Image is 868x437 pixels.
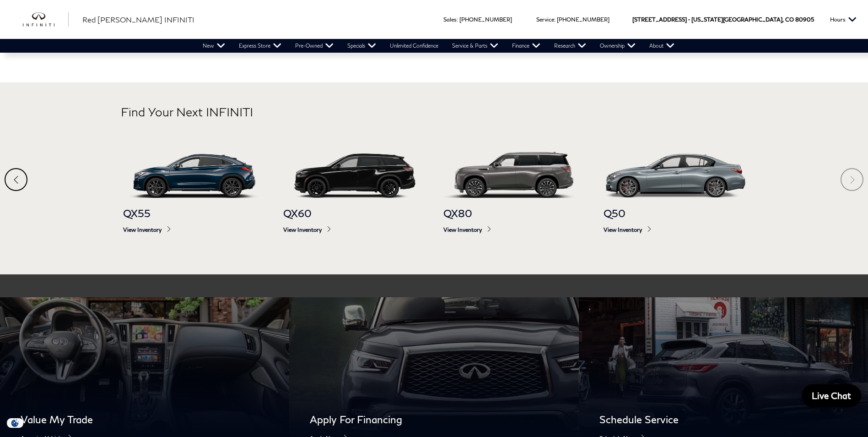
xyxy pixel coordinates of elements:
a: [PHONE_NUMBER] [557,16,609,23]
a: QX60 QX60 View Inventory [283,169,425,242]
span: View Inventory [604,226,745,233]
span: : [457,16,458,23]
img: QX60 [283,150,425,197]
span: Live Chat [807,390,856,401]
span: QX55 [123,207,265,219]
h2: Find Your Next INFINITI [121,105,748,142]
img: Q50 [604,150,745,197]
a: Unlimited Confidence [383,39,445,53]
span: View Inventory [443,226,585,233]
a: [STREET_ADDRESS] • [US_STATE][GEOGRAPHIC_DATA], CO 80905 [632,16,814,23]
a: Q50 Q50 View Inventory [604,169,745,242]
a: Specials [340,39,383,53]
a: Finance [505,39,547,53]
a: Red [PERSON_NAME] INFINITI [82,14,194,25]
a: infiniti [23,12,69,27]
h2: Apply For Financing [310,414,558,426]
a: QX55 QX55 View Inventory [123,169,265,242]
span: View Inventory [283,226,425,233]
section: Click to Open Cookie Consent Modal [5,418,26,428]
a: Pre-Owned [288,39,340,53]
h2: Schedule Service [599,414,847,426]
a: New [196,39,232,53]
img: Opt-Out Icon [5,418,26,428]
h2: Value My Trade [21,414,269,426]
img: QX55 [123,150,265,197]
span: Service [536,16,554,23]
div: Previous [5,168,27,191]
span: Q50 [604,207,745,219]
a: Express Store [232,39,288,53]
span: View Inventory [123,226,265,233]
a: [PHONE_NUMBER] [459,16,512,23]
a: Live Chat [802,384,861,407]
a: QX80 QX80 View Inventory [443,169,585,242]
img: INFINITI [23,12,69,27]
span: : [554,16,555,23]
nav: Main Navigation [196,39,681,53]
img: QX80 [443,150,585,197]
a: Service & Parts [445,39,505,53]
span: QX80 [443,207,585,219]
span: QX60 [283,207,425,219]
span: Red [PERSON_NAME] INFINITI [82,15,194,24]
a: Ownership [593,39,642,53]
span: Sales [443,16,457,23]
a: Research [547,39,593,53]
a: About [642,39,681,53]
